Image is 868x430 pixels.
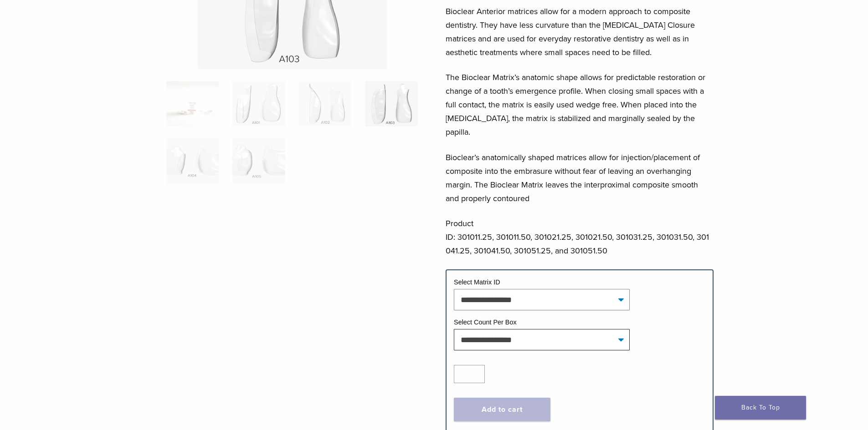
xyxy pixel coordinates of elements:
label: Select Matrix ID [454,278,500,286]
p: The Bioclear Matrix’s anatomic shape allows for predictable restoration or change of a tooth’s em... [446,71,714,139]
img: Original Anterior Matrix - A Series - Image 5 [166,138,219,184]
p: Product ID: 301011.25, 301011.50, 301021.25, 301021.50, 301031.25, 301031.50, 301041.25, 301041.5... [446,217,714,258]
img: Original Anterior Matrix - A Series - Image 2 [232,81,285,126]
img: Original Anterior Matrix - A Series - Image 4 [365,81,417,126]
a: Back To Top [715,396,806,420]
img: Original Anterior Matrix - A Series - Image 3 [299,81,351,126]
p: Bioclear Anterior matrices allow for a modern approach to composite dentistry. They have less cur... [446,5,714,59]
img: Anterior-Original-A-Series-Matrices-324x324.jpg [166,81,219,126]
button: Add to cart [454,398,550,421]
img: Original Anterior Matrix - A Series - Image 6 [232,138,285,184]
p: Bioclear’s anatomically shaped matrices allow for injection/placement of composite into the embra... [446,151,714,205]
label: Select Count Per Box [454,319,517,326]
